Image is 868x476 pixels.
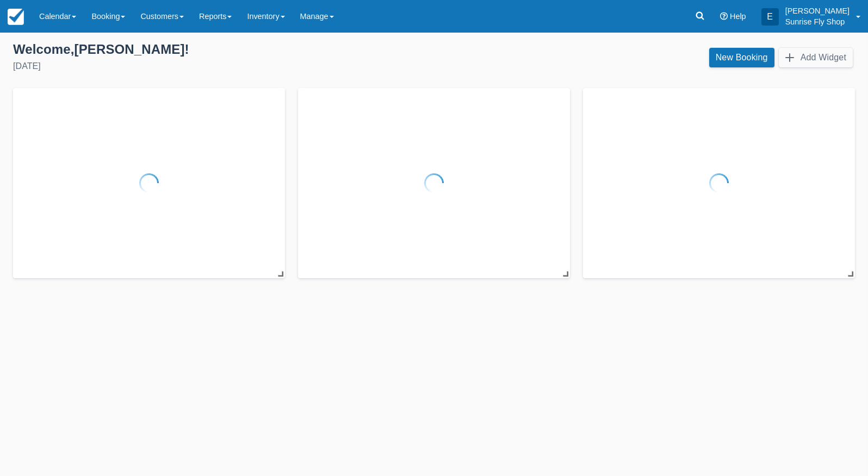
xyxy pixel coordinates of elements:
[13,41,425,58] div: Welcome , [PERSON_NAME] !
[761,8,779,26] div: E
[785,16,850,27] p: Sunrise Fly Shop
[8,9,24,25] img: checkfront-main-nav-mini-logo.png
[13,60,425,73] div: [DATE]
[709,48,774,67] a: New Booking
[779,48,853,67] button: Add Widget
[730,12,746,21] span: Help
[720,12,728,20] i: Help
[785,5,850,16] p: [PERSON_NAME]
